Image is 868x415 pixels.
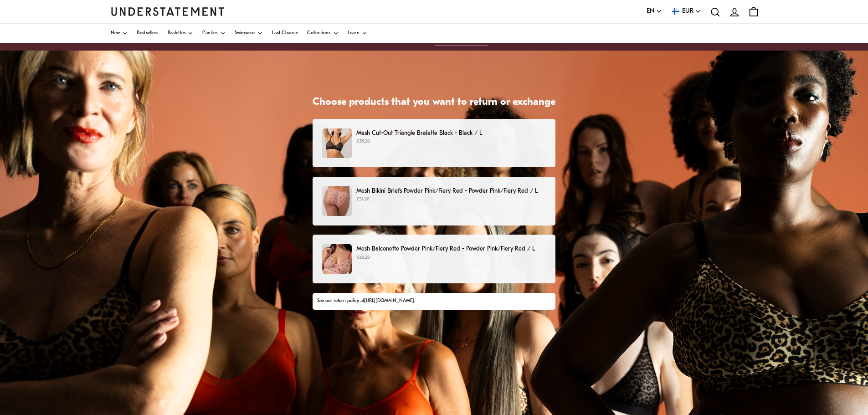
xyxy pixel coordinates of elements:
[168,31,186,36] span: Bralettes
[168,24,194,43] a: Bralettes
[322,244,352,274] img: PCME-BRA-017-1_8ac32e02-7937-46fa-b971-ccd13b9562aa.jpg
[313,96,555,109] h1: Choose products that you want to return or exchange
[322,186,352,216] img: PCME-BRF-002-1.jpg
[111,24,128,43] a: New
[111,31,120,36] span: New
[307,31,330,36] span: Collections
[348,24,368,43] a: Learn
[647,6,662,16] button: EN
[272,31,298,36] span: Last Chance
[307,24,338,43] a: Collections
[356,196,546,203] p: €31.20
[202,24,225,43] a: Panties
[202,31,217,36] span: Panties
[356,186,546,196] p: Mesh Bikini Briefs Powder Pink/Fiery Red - Powder Pink/Fiery Red / L
[235,31,255,36] span: Swimwear
[356,128,546,138] p: Mesh Cut-Out Triangle Bralette Black - Black / L
[137,24,158,43] a: Bestsellers
[356,244,546,254] p: Mesh Balconette Powder Pink/Fiery Red - Powder Pink/Fiery Red / L
[137,31,158,36] span: Bestsellers
[322,128,352,158] img: BLAC-BRA-016.jpg
[272,24,298,43] a: Last Chance
[356,254,546,261] p: €63.20
[356,138,546,145] p: €55.20
[682,6,693,16] span: EUR
[364,298,414,303] a: [URL][DOMAIN_NAME]
[317,297,550,305] div: See our return policy at .
[647,6,654,16] span: EN
[235,24,263,43] a: Swimwear
[111,7,225,15] a: Understatement Homepage
[671,6,701,16] button: EUR
[348,31,360,36] span: Learn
